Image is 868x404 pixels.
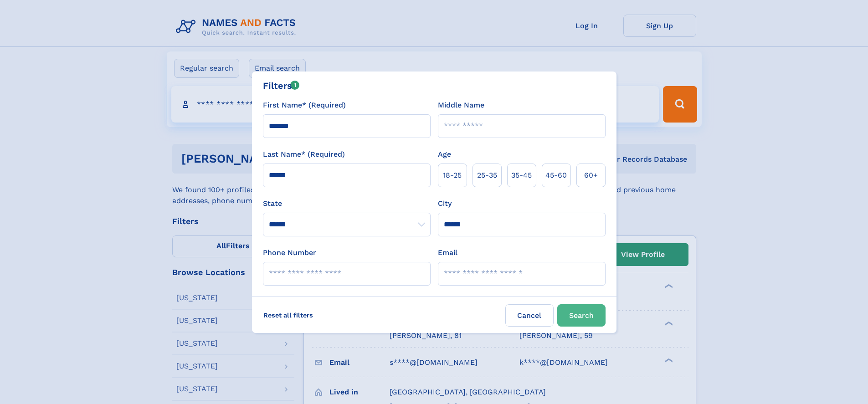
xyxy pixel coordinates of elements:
[438,198,452,209] label: City
[263,79,300,92] div: Filters
[438,247,457,258] label: Email
[505,304,554,327] label: Cancel
[545,170,567,181] span: 45‑60
[263,198,431,209] label: State
[438,149,451,160] label: Age
[443,170,462,181] span: 18‑25
[438,100,484,111] label: Middle Name
[511,170,532,181] span: 35‑45
[584,170,598,181] span: 60+
[263,247,316,258] label: Phone Number
[557,304,606,327] button: Search
[257,304,319,326] label: Reset all filters
[263,100,346,111] label: First Name* (Required)
[477,170,497,181] span: 25‑35
[263,149,345,160] label: Last Name* (Required)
